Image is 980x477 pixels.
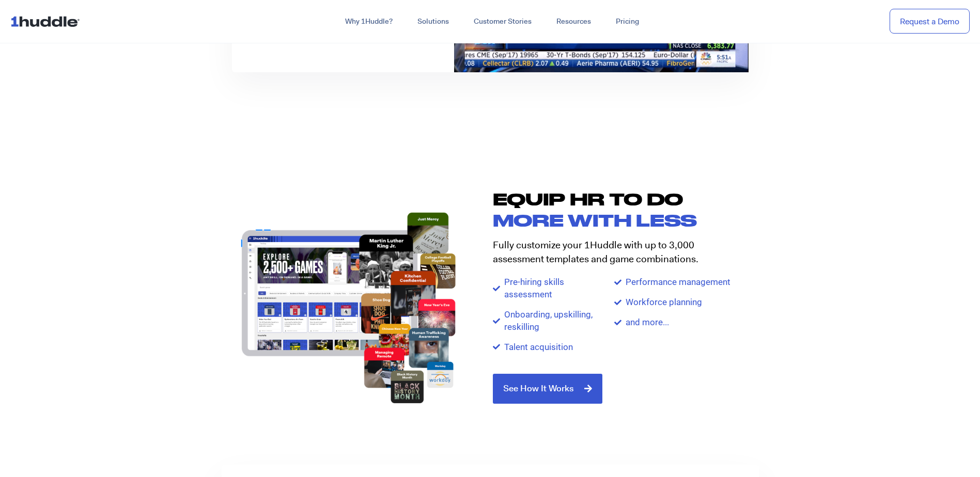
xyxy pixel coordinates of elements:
[544,12,603,31] a: Resources
[623,316,669,329] span: and more...
[10,11,84,31] img: ...
[623,276,730,289] span: Performance management
[502,341,573,354] span: Talent acquisition
[502,309,614,333] span: Onboarding, upskilling, reskilling
[493,374,602,404] a: See How It Works
[493,239,736,266] p: Fully customize your 1Huddle with up to 3,000 assessment templates and game combinations.
[603,12,651,31] a: Pricing
[405,12,461,31] a: Solutions
[461,12,544,31] a: Customer Stories
[493,212,736,228] h2: more with less
[623,296,702,309] span: Workforce planning
[333,12,405,31] a: Why 1Huddle?
[890,9,970,34] a: Request a Demo
[493,191,736,207] h2: Equip HR TO DO
[503,384,574,393] span: See How It Works
[502,276,564,301] span: Pre-hiring skills assessment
